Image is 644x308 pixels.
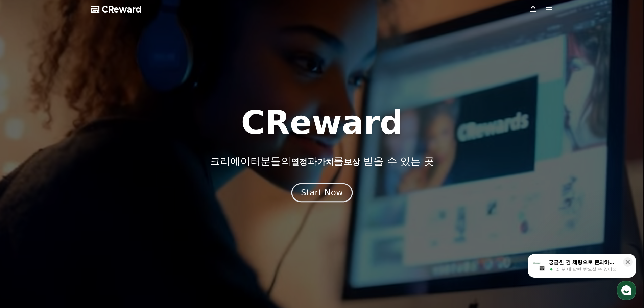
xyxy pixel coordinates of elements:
[87,214,130,231] a: 설정
[344,157,360,167] span: 보상
[293,190,351,197] a: Start Now
[104,224,113,230] span: 설정
[317,157,334,167] span: 가치
[45,214,87,231] a: 대화
[301,187,343,198] div: Start Now
[21,224,25,230] span: 홈
[291,183,353,202] button: Start Now
[62,225,70,230] span: 대화
[210,155,434,167] p: 크리에이터분들의 과 를 받을 수 있는 곳
[2,214,45,231] a: 홈
[241,106,403,139] h1: CReward
[91,4,142,15] a: CReward
[102,4,142,15] span: CReward
[291,157,307,167] span: 열정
